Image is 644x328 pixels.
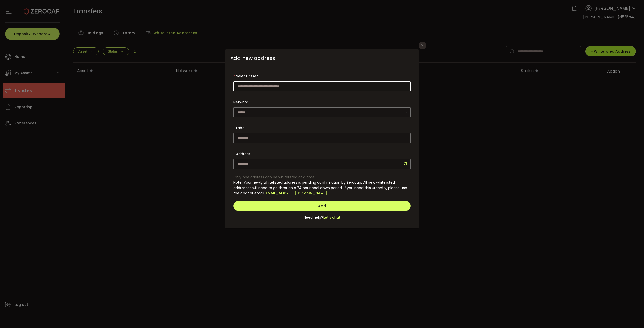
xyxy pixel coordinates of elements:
span: Only one address can be whitelisted at a time. [233,175,315,180]
iframe: Chat Widget [585,274,644,328]
span: Let's chat [323,215,340,220]
span: Add [318,203,326,208]
button: Close [419,42,426,49]
div: dialog [225,49,419,228]
button: Add [233,201,411,211]
span: Need help? [304,215,323,220]
span: Note: Your newly whitelisted address is pending confirmation by Zerocap. All new whitelisted addr... [233,180,407,196]
span: Add new address [225,49,419,67]
a: [EMAIL_ADDRESS][DOMAIN_NAME]. [264,191,328,196]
